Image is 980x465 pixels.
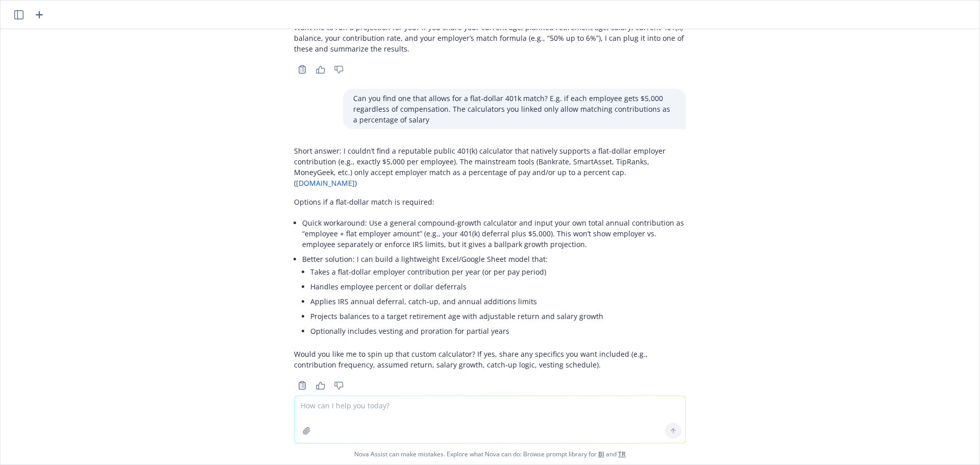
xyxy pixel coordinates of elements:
button: Thumbs down [331,62,347,77]
p: Would you like me to spin up that custom calculator? If yes, share any specifics you want include... [294,349,686,370]
p: Options if a flat-dollar match is required: [294,197,686,207]
a: BI [598,450,604,458]
li: Quick workaround: Use a general compound-growth calculator and input your own total annual contri... [302,215,686,252]
li: Projects balances to a target retirement age with adjustable return and salary growth [310,309,686,324]
a: [DOMAIN_NAME] [296,178,355,188]
a: TR [618,450,626,458]
button: Thumbs down [331,378,347,393]
li: Handles employee percent or dollar deferrals [310,279,686,294]
li: Better solution: I can build a lightweight Excel/Google Sheet model that: [302,252,686,340]
li: Takes a flat-dollar employer contribution per year (or per pay period) [310,264,686,279]
li: Optionally includes vesting and proration for partial years [310,324,686,338]
p: Short answer: I couldn’t find a reputable public 401(k) calculator that natively supports a flat-... [294,145,686,188]
svg: Copy to clipboard [298,65,307,74]
p: Can you find one that allows for a flat-dollar 401k match? E.g. if each employee gets $5,000 rega... [353,93,676,125]
li: Applies IRS annual deferral, catch‑up, and annual additions limits [310,294,686,309]
svg: Copy to clipboard [298,381,307,390]
p: Want me to run a projection for you? If you share your current age, planned retirement age, salar... [294,22,686,54]
span: Nova Assist can make mistakes. Explore what Nova can do: Browse prompt library for and [5,444,975,464]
